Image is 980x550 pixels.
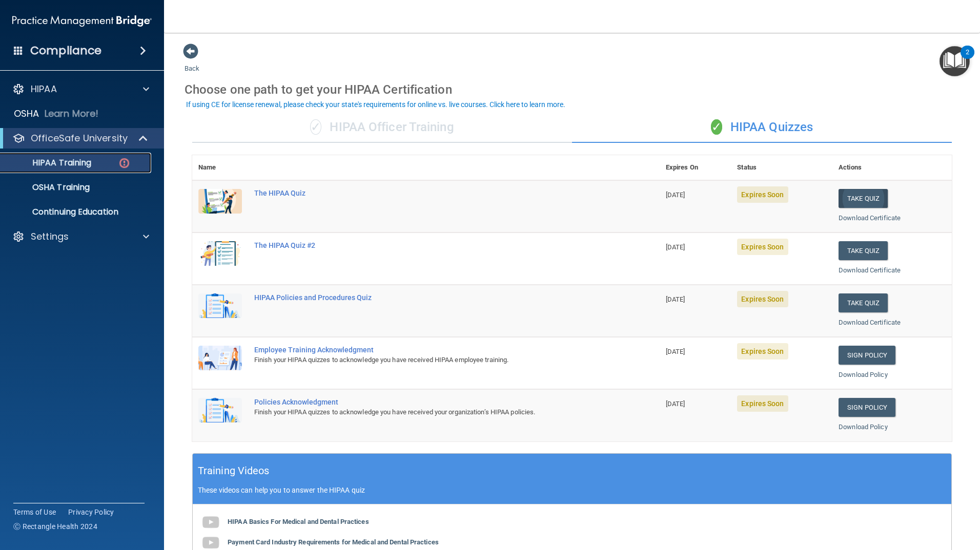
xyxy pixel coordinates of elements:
[803,477,968,518] iframe: Drift Widget Chat Controller
[839,371,888,378] a: Download Policy
[839,423,888,431] a: Download Policy
[940,46,970,76] button: Open Resource Center, 2 new notifications
[254,189,608,197] div: The HIPAA Quiz
[228,518,369,525] b: HIPAA Basics For Medical and Dental Practices
[839,293,888,312] button: Take Quiz
[13,521,97,532] span: Ⓒ Rectangle Health 2024
[254,241,608,249] div: The HIPAA Quiz #2
[666,243,685,251] span: [DATE]
[185,99,567,110] button: If using CE for license renewal, please check your state's requirements for online vs. live cours...
[12,230,149,243] a: Settings
[254,354,608,366] div: Finish your HIPAA quizzes to acknowledge you have received HIPAA employee training.
[12,11,152,31] img: PMB logo
[192,112,572,143] div: HIPAA Officer Training
[839,319,901,326] a: Download Certificate
[666,348,685,355] span: [DATE]
[254,406,608,418] div: Finish your HIPAA quizzes to acknowledge you have received your organization’s HIPAA policies.
[118,157,131,170] img: danger-circle.6113f641.png
[228,538,439,546] b: Payment Card Industry Requirements for Medical and Dental Practices
[186,101,565,108] div: If using CE for license renewal, please check your state's requirements for online vs. live cours...
[185,75,959,104] div: Choose one path to get your HIPAA Certification
[711,119,722,135] span: ✓
[254,346,608,354] div: Employee Training Acknowledgment
[839,189,888,208] button: Take Quiz
[966,52,969,66] div: 2
[737,291,788,307] span: Expires Soon
[666,191,685,199] span: [DATE]
[839,398,895,417] a: Sign Policy
[7,182,90,193] p: OSHA Training
[572,112,952,143] div: HIPAA Quizzes
[666,400,685,408] span: [DATE]
[13,507,56,517] a: Terms of Use
[14,108,39,120] p: OSHA
[7,207,147,217] p: Continuing Education
[200,512,221,533] img: gray_youtube_icon.38fcd6cc.png
[839,214,901,222] a: Download Certificate
[737,186,788,203] span: Expires Soon
[31,132,128,144] p: OfficeSafe University
[198,486,946,494] p: These videos can help you to answer the HIPAA quiz
[737,239,788,255] span: Expires Soon
[68,507,114,517] a: Privacy Policy
[839,241,888,260] button: Take Quiz
[12,132,149,144] a: OfficeSafe University
[7,158,91,168] p: HIPAA Training
[737,343,788,359] span: Expires Soon
[192,155,248,180] th: Name
[310,119,321,135] span: ✓
[660,155,731,180] th: Expires On
[31,230,69,243] p: Settings
[198,462,270,480] h5: Training Videos
[737,395,788,412] span: Expires Soon
[31,83,57,95] p: HIPAA
[832,155,952,180] th: Actions
[666,295,685,303] span: [DATE]
[45,108,99,120] p: Learn More!
[12,83,149,95] a: HIPAA
[185,52,199,72] a: Back
[254,293,608,302] div: HIPAA Policies and Procedures Quiz
[839,266,901,274] a: Download Certificate
[731,155,832,180] th: Status
[254,398,608,406] div: Policies Acknowledgment
[30,44,101,58] h4: Compliance
[839,346,895,365] a: Sign Policy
